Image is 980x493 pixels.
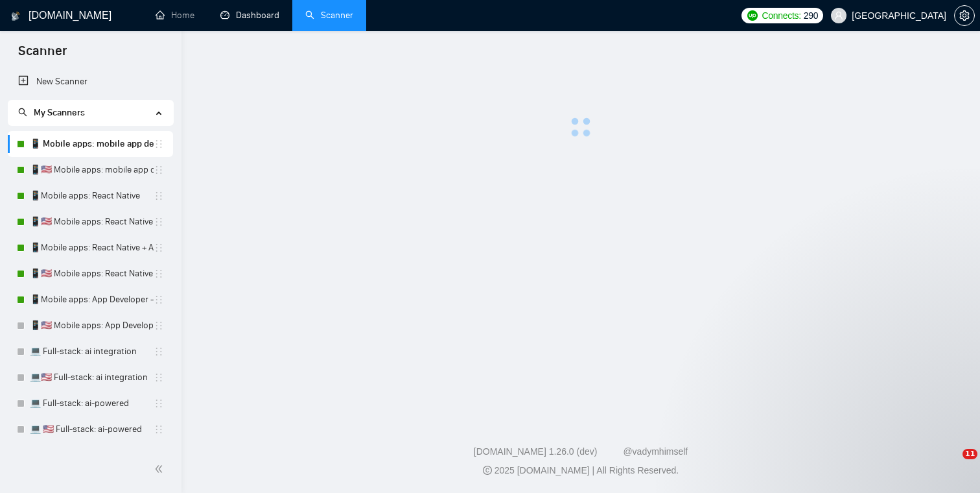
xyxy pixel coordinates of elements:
span: My Scanners [18,107,85,118]
span: holder [154,320,164,331]
a: dashboardDashboard [220,10,279,21]
span: My Scanners [34,107,85,118]
a: searchScanner [305,10,353,21]
a: 📱 Mobile apps: mobile app developer [30,131,154,157]
li: 📱Mobile apps: React Native [8,183,173,209]
button: setting [954,5,975,26]
li: New Scanner [8,69,173,95]
li: 💻 Full-stack: ai mvp development [8,442,173,468]
a: 💻 Full-stack: ai integration [30,339,154,365]
span: holder [154,424,164,435]
span: double-left [154,463,167,475]
span: holder [154,269,164,279]
span: user [834,11,843,20]
li: 💻 Full-stack: ai-powered [8,391,173,416]
span: holder [154,165,164,175]
iframe: Intercom live chat [936,449,967,480]
span: holder [154,243,164,253]
span: 290 [804,8,818,23]
span: holder [154,191,164,201]
a: 📱Mobile apps: React Native [30,183,154,209]
div: 2025 [DOMAIN_NAME] | All Rights Reserved. [192,464,970,477]
span: holder [154,372,164,383]
a: 📱🇺🇸 Mobile apps: React Native + AI integration [30,261,154,287]
li: 📱🇺🇸 Mobile apps: mobile app developer [8,157,173,183]
li: 📱Mobile apps: React Native + AI integration [8,235,173,261]
li: 📱🇺🇸 Mobile apps: App Developer - titles [8,313,173,339]
a: homeHome [156,10,194,21]
li: 📱🇺🇸 Mobile apps: React Native [8,209,173,235]
a: 📱🇺🇸 Mobile apps: App Developer - titles [30,313,154,339]
span: Scanner [8,42,77,69]
li: 💻 Full-stack: ai integration [8,339,173,365]
li: 📱 Mobile apps: mobile app developer [8,131,173,157]
li: 💻 🇺🇸 Full-stack: ai-powered [8,416,173,442]
span: Connects: [762,8,800,23]
span: 11 [962,449,977,459]
img: logo [11,6,20,27]
span: holder [154,398,164,409]
span: holder [154,139,164,149]
a: 💻 Full-stack: ai-powered [30,391,154,416]
span: search [18,108,27,117]
a: 📱Mobile apps: React Native + AI integration [30,235,154,261]
a: 📱Mobile apps: App Developer - titles [30,287,154,313]
a: 📱🇺🇸 Mobile apps: React Native [30,209,154,235]
a: @vadymhimself [623,446,688,457]
a: 💻🇺🇸 Full-stack: ai integration [30,365,154,391]
span: copyright [483,466,492,475]
a: 📱🇺🇸 Mobile apps: mobile app developer [30,157,154,183]
a: [DOMAIN_NAME] 1.26.0 (dev) [474,446,598,457]
li: 📱Mobile apps: App Developer - titles [8,287,173,313]
img: upwork-logo.png [747,10,758,21]
span: holder [154,346,164,357]
span: holder [154,217,164,227]
li: 💻🇺🇸 Full-stack: ai integration [8,365,173,391]
a: setting [954,10,975,21]
li: 📱🇺🇸 Mobile apps: React Native + AI integration [8,261,173,287]
a: 💻 🇺🇸 Full-stack: ai-powered [30,416,154,442]
span: holder [154,295,164,305]
a: New Scanner [18,69,163,95]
